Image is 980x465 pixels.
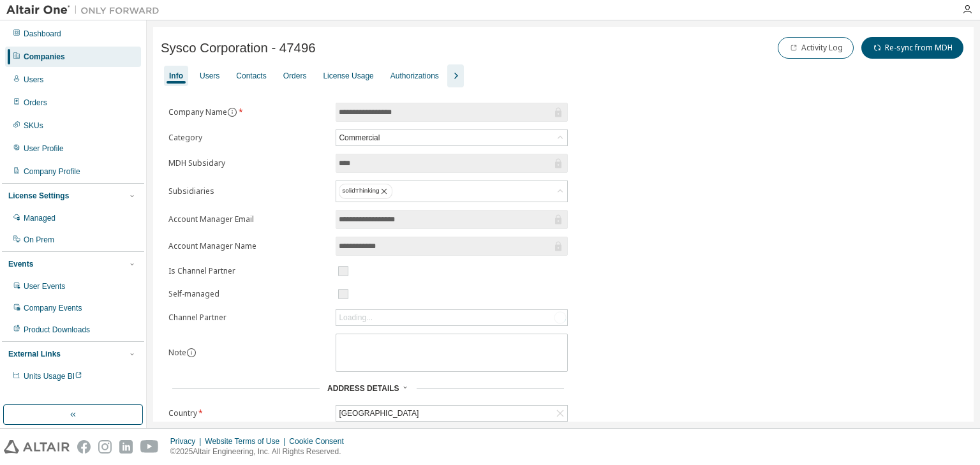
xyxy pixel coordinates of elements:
img: Altair One [6,4,166,17]
div: Users [24,75,43,85]
label: Note [168,347,186,358]
div: Company Profile [24,166,80,177]
label: MDH Subsidary [168,158,328,168]
div: On Prem [24,235,54,245]
button: information [186,348,197,358]
div: Loading... [336,310,567,325]
div: Events [8,259,33,269]
div: Users [200,71,219,81]
span: Address Details [327,384,399,393]
div: Product Downloads [24,325,90,335]
div: Managed [24,213,56,223]
label: Channel Partner [168,313,328,323]
div: Contacts [236,71,266,81]
div: Website Terms of Use [205,436,289,447]
span: Units Usage BI [24,372,82,381]
div: Authorizations [390,71,439,81]
button: Re-sync from MDH [861,37,963,59]
div: [GEOGRAPHIC_DATA] [336,406,567,421]
label: Account Manager Email [168,214,328,225]
img: linkedin.svg [119,440,133,454]
img: youtube.svg [140,440,159,454]
div: License Usage [323,71,373,81]
div: Companies [24,52,65,62]
button: information [227,107,237,117]
div: Info [169,71,183,81]
div: solidThinking [336,181,567,202]
div: User Events [24,281,65,292]
div: Cookie Consent [289,436,351,447]
div: Commercial [337,131,382,145]
div: Company Events [24,303,82,313]
div: Orders [24,98,47,108]
div: Privacy [170,436,205,447]
label: Subsidiaries [168,186,328,196]
div: External Links [8,349,61,359]
button: Activity Log [778,37,854,59]
img: facebook.svg [77,440,91,454]
div: Loading... [339,313,373,323]
img: instagram.svg [98,440,112,454]
label: Category [168,133,328,143]
div: Commercial [336,130,567,145]
span: Sysco Corporation - 47496 [161,41,316,55]
div: [GEOGRAPHIC_DATA] [337,406,420,420]
div: User Profile [24,144,64,154]
label: Account Manager Name [168,241,328,251]
label: Is Channel Partner [168,266,328,276]
div: SKUs [24,121,43,131]
label: Country [168,408,328,418]
label: Self-managed [168,289,328,299]
div: License Settings [8,191,69,201]
div: solidThinking [339,184,392,199]
div: Orders [283,71,307,81]
div: Dashboard [24,29,61,39]
img: altair_logo.svg [4,440,70,454]
p: © 2025 Altair Engineering, Inc. All Rights Reserved. [170,447,352,457]
label: Company Name [168,107,328,117]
